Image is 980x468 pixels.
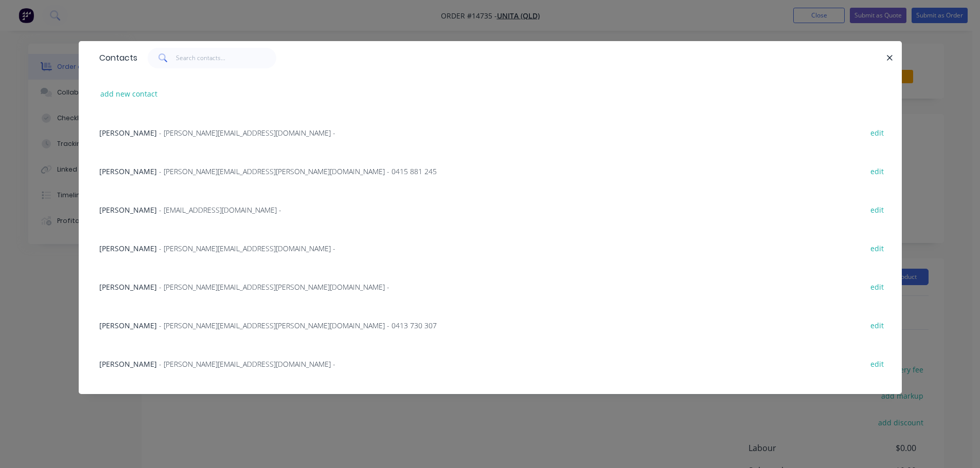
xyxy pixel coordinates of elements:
[99,282,157,292] span: [PERSON_NAME]
[865,202,889,216] button: edit
[95,87,163,101] button: add new contact
[865,357,889,370] button: edit
[99,205,157,215] span: [PERSON_NAME]
[99,359,157,369] span: [PERSON_NAME]
[159,244,335,253] span: - [PERSON_NAME][EMAIL_ADDRESS][DOMAIN_NAME] -
[159,282,389,292] span: - [PERSON_NAME][EMAIL_ADDRESS][PERSON_NAME][DOMAIN_NAME] -
[99,321,157,330] span: [PERSON_NAME]
[159,359,335,369] span: - [PERSON_NAME][EMAIL_ADDRESS][DOMAIN_NAME] -
[99,166,157,176] span: [PERSON_NAME]
[99,244,157,253] span: [PERSON_NAME]
[865,125,889,139] button: edit
[865,241,889,255] button: edit
[99,128,157,138] span: [PERSON_NAME]
[94,42,137,74] div: Contacts
[159,321,437,330] span: - [PERSON_NAME][EMAIL_ADDRESS][PERSON_NAME][DOMAIN_NAME] - 0413 730 307
[865,279,889,293] button: edit
[159,205,281,215] span: - [EMAIL_ADDRESS][DOMAIN_NAME] -
[159,166,437,176] span: - [PERSON_NAME][EMAIL_ADDRESS][PERSON_NAME][DOMAIN_NAME] - 0415 881 245
[865,318,889,332] button: edit
[176,48,276,68] input: Search contacts...
[865,164,889,178] button: edit
[159,128,335,138] span: - [PERSON_NAME][EMAIL_ADDRESS][DOMAIN_NAME] -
